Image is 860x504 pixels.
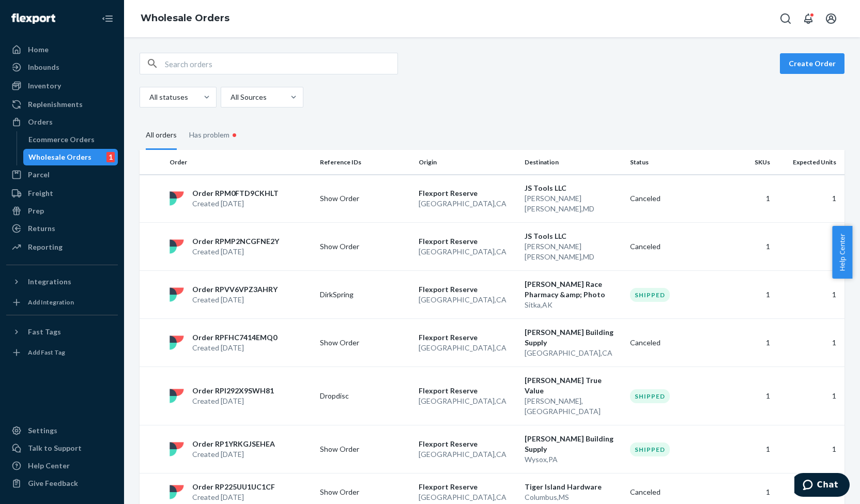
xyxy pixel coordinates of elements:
img: flexport logo [170,239,184,254]
div: Replenishments [28,99,83,110]
a: Freight [6,185,118,202]
div: Freight [28,188,53,198]
p: [GEOGRAPHIC_DATA] , CA [525,348,622,358]
p: [GEOGRAPHIC_DATA] , CA [419,247,516,257]
a: Home [6,41,118,58]
a: Reporting [6,239,118,255]
img: Flexport logo [11,13,55,24]
td: 1 [725,271,774,319]
p: Created [DATE] [192,396,274,406]
td: 1 [774,425,844,474]
div: Prep [28,206,44,216]
input: All statuses [148,92,149,102]
th: Expected Units [774,150,844,175]
div: Help Center [28,461,70,471]
div: Add Integration [28,298,74,307]
a: Add Fast Tag [6,344,118,361]
a: Returns [6,220,118,237]
p: Flexport Reserve [419,439,516,449]
p: Flexport Reserve [419,386,516,396]
div: Canceled [630,193,661,204]
p: Order RPVV6VPZ3AHRY [192,284,278,295]
p: [GEOGRAPHIC_DATA] , CA [419,492,516,502]
div: Canceled [630,338,661,348]
button: Give Feedback [6,475,118,492]
a: Add Integration [6,294,118,311]
p: Flexport Reserve [419,284,516,295]
iframe: Opens a widget where you can chat to one of our agents [794,473,850,499]
p: [GEOGRAPHIC_DATA] , CA [419,198,516,209]
th: Reference IDs [316,150,414,175]
p: [PERSON_NAME] [PERSON_NAME] , MD [525,241,622,262]
p: Created [DATE] [192,295,278,305]
p: [PERSON_NAME] Building Supply [525,434,622,454]
th: SKUs [725,150,774,175]
div: Talk to Support [28,443,82,453]
div: Parcel [28,170,50,180]
p: [PERSON_NAME] [PERSON_NAME] , MD [525,193,622,214]
img: flexport logo [170,335,184,350]
img: flexport logo [170,442,184,456]
p: [PERSON_NAME] , [GEOGRAPHIC_DATA] [525,396,622,417]
th: Destination [520,150,626,175]
p: Columbus , MS [525,492,622,502]
td: 1 [774,367,844,425]
p: [PERSON_NAME] True Value [525,375,622,396]
div: Wholesale Orders [28,152,91,162]
button: Fast Tags [6,324,118,340]
p: [PERSON_NAME] Building Supply [525,327,622,348]
p: Created [DATE] [192,198,279,209]
p: Order RPM0FTD9CKHLT [192,188,279,198]
a: Help Center [6,457,118,474]
button: Open account menu [821,8,841,29]
p: [GEOGRAPHIC_DATA] , CA [419,343,516,353]
ol: breadcrumbs [132,4,238,34]
div: Has problem [189,120,239,150]
p: Created [DATE] [192,492,275,502]
p: Order RPI292X9SWH81 [192,386,274,396]
a: Parcel [6,166,118,183]
div: All orders [146,121,177,150]
p: Order RPFHC7414EMQ0 [192,332,277,343]
button: Integrations [6,273,118,290]
button: Open notifications [798,8,819,29]
p: Show Order [320,444,403,454]
img: flexport logo [170,485,184,499]
th: Status [626,150,725,175]
a: Wholesale Orders [141,12,229,24]
img: flexport logo [170,389,184,403]
a: Wholesale Orders1 [23,149,118,165]
p: Order RPMP2NCGFNE2Y [192,236,279,247]
p: Sitka , AK [525,300,622,310]
div: Add Fast Tag [28,348,65,357]
div: • [229,128,239,142]
div: Shipped [630,288,670,302]
input: Search orders [165,53,397,74]
div: Inventory [28,81,61,91]
div: 1 [106,152,115,162]
td: 1 [725,425,774,474]
p: JS Tools LLC [525,231,622,241]
input: All Sources [229,92,231,102]
p: Order RP225UU1UC1CF [192,482,275,492]
a: Orders [6,114,118,130]
p: Show Order [320,241,403,252]
p: Flexport Reserve [419,332,516,343]
div: Returns [28,223,55,234]
p: Flexport Reserve [419,482,516,492]
p: Wysox , PA [525,454,622,465]
button: Create Order [780,53,844,74]
button: Open Search Box [775,8,796,29]
p: Created [DATE] [192,449,275,460]
div: Give Feedback [28,478,78,488]
div: Orders [28,117,53,127]
p: [GEOGRAPHIC_DATA] , CA [419,295,516,305]
a: Inbounds [6,59,118,75]
p: Dropdisc [320,391,403,401]
p: Order RP1YRKGJSEHEA [192,439,275,449]
p: Tiger Island Hardware [525,482,622,492]
img: flexport logo [170,287,184,302]
p: Created [DATE] [192,343,277,353]
a: Replenishments [6,96,118,113]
